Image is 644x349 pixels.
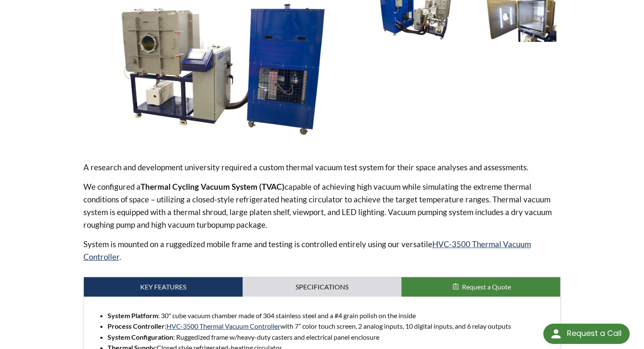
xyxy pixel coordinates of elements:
[84,277,243,297] a: Key Features
[83,238,561,263] p: System is mounted on a ruggedized mobile frame and testing is controlled entirely using our versa...
[401,277,560,297] button: Request a Quote
[462,283,511,291] span: Request a Quote
[567,324,621,343] div: Request a Call
[141,182,285,191] strong: Thermal Cycling Vacuum System (TVAC)
[243,277,401,297] a: Specifications
[108,322,165,330] strong: Process Controller
[108,332,554,343] li: : Ruggedized frame w/heavy-duty casters and electrical panel enclosure
[108,333,173,341] strong: System Configuration
[83,161,561,174] p: A research and development university required a custom thermal vacuum test system for their spac...
[108,321,554,332] li: : with 7” color touch screen, 2 analog inputs, 10 digital inputs, and 6 relay outputs
[549,327,563,341] img: round button
[108,311,158,319] strong: System Platform
[166,322,280,330] a: HVC-3500 Thermal Vacuum Controller
[108,310,554,321] li: : 30" cube vacuum chamber made of 304 stainless steel and a #4 grain polish on the inside
[543,324,630,344] div: Request a Call
[83,180,561,231] p: We configured a capable of achieving high vacuum while simulating the extreme thermal conditions ...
